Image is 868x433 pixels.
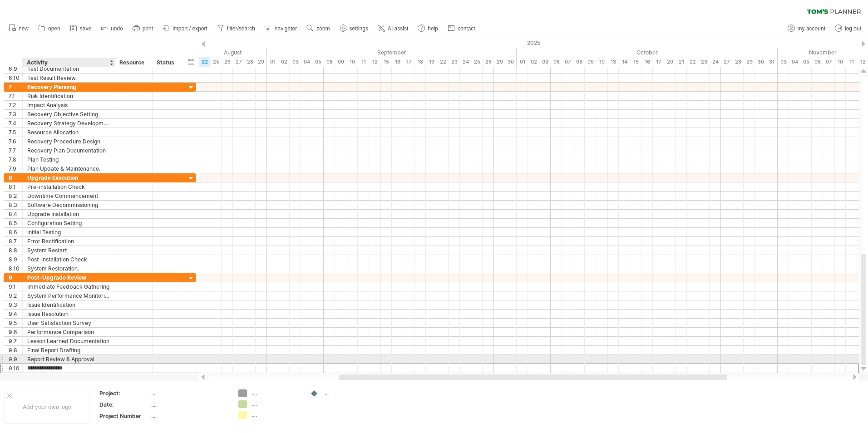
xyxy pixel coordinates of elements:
[27,192,110,200] div: Downtime Commencement
[27,255,110,264] div: Post-installation Check
[721,57,732,67] div: Monday, 27 October 2025
[9,110,22,118] div: 7.3
[252,411,301,419] div: ....
[596,57,607,67] div: Friday, 10 October 2025
[27,164,110,173] div: Plan Update & Maintenance.
[9,92,22,100] div: 7.1
[562,57,573,67] div: Tuesday, 7 October 2025
[9,219,22,227] div: 8.5
[316,25,330,32] span: zoom
[151,401,227,408] div: ....
[845,25,861,32] span: log out
[27,237,110,246] div: Error Rectification
[585,57,596,67] div: Thursday, 9 October 2025
[27,228,110,236] div: Initial Testing
[710,57,721,67] div: Friday, 24 October 2025
[846,57,857,67] div: Tuesday, 11 November 2025
[9,310,22,318] div: 9.4
[358,57,369,67] div: Thursday, 11 September 2025
[27,319,110,327] div: User Satisfaction Survey
[275,25,297,32] span: navigator
[151,389,227,397] div: ....
[9,146,22,155] div: 7.7
[471,57,483,67] div: Thursday, 25 September 2025
[9,228,22,236] div: 8.6
[27,119,110,128] div: Recovery Strategy Development
[99,389,149,397] div: Project:
[437,57,449,67] div: Monday, 22 September 2025
[369,57,380,67] div: Friday, 12 September 2025
[262,23,300,34] a: navigator
[27,137,110,146] div: Recovery Procedure Design
[27,273,110,282] div: Post-Upgrade Review
[9,101,22,109] div: 7.2
[346,57,358,67] div: Wednesday, 10 September 2025
[812,57,823,67] div: Thursday, 6 November 2025
[9,264,22,273] div: 8.10
[151,412,227,420] div: ....
[143,25,153,32] span: print
[9,128,22,137] div: 7.5
[732,57,744,67] div: Tuesday, 28 October 2025
[111,25,123,32] span: undo
[350,25,368,32] span: settings
[449,57,460,67] div: Tuesday, 23 September 2025
[833,23,864,34] a: log out
[607,57,619,67] div: Monday, 13 October 2025
[80,25,91,32] span: save
[324,57,335,67] div: Monday, 8 September 2025
[337,23,371,34] a: settings
[766,57,778,67] div: Friday, 31 October 2025
[426,57,437,67] div: Friday, 19 September 2025
[36,23,63,34] a: open
[99,412,149,420] div: Project Number
[619,57,630,67] div: Tuesday, 14 October 2025
[27,110,110,118] div: Recovery Objective Setting
[335,57,346,67] div: Tuesday, 9 September 2025
[130,23,156,34] a: print
[9,192,22,200] div: 8.2
[9,83,22,91] div: 7
[27,182,110,191] div: Pre-installation Check
[27,291,110,300] div: System Performance Monitoring
[9,74,22,82] div: 6.10
[539,57,551,67] div: Friday, 3 October 2025
[9,282,22,291] div: 9.1
[641,57,653,67] div: Thursday, 16 October 2025
[160,23,210,34] a: import / export
[823,57,834,67] div: Friday, 7 November 2025
[157,58,177,67] div: Status
[27,210,110,218] div: Upgrade Installation
[698,57,710,67] div: Thursday, 23 October 2025
[301,57,312,67] div: Thursday, 4 September 2025
[528,57,539,67] div: Thursday, 2 October 2025
[27,58,110,67] div: Activity
[403,57,414,67] div: Wednesday, 17 September 2025
[99,401,149,408] div: Date:
[834,57,846,67] div: Monday, 10 November 2025
[278,57,290,67] div: Tuesday, 2 September 2025
[9,291,22,300] div: 9.2
[9,201,22,209] div: 8.3
[676,57,687,67] div: Tuesday, 21 October 2025
[199,57,210,67] div: Friday, 22 August 2025
[27,355,110,364] div: Report Review & Approval
[27,282,110,291] div: Immediate Feedback Gathering
[290,57,301,67] div: Wednesday, 3 September 2025
[785,23,828,34] a: my account
[27,173,110,182] div: Upgrade Execution
[9,346,22,354] div: 9.8
[48,25,60,32] span: open
[388,25,408,32] span: AI assist
[27,201,110,209] div: Software Decommissioning
[9,246,22,255] div: 8.8
[27,92,110,100] div: Risk Identification
[252,400,301,408] div: ....
[68,23,94,34] a: save
[428,25,438,32] span: help
[267,48,517,57] div: September 2025
[5,390,89,424] div: Add your own logo
[630,57,641,67] div: Wednesday, 15 October 2025
[494,57,505,67] div: Monday, 29 September 2025
[99,23,126,34] a: undo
